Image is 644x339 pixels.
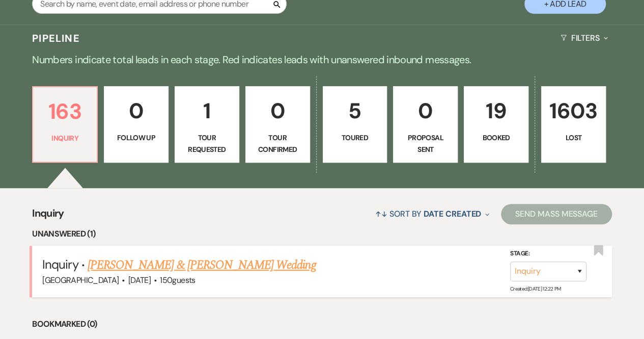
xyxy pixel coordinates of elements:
[556,24,612,51] button: Filters
[32,318,612,331] li: Bookmarked (0)
[323,86,387,163] a: 5Toured
[393,86,458,163] a: 0Proposal Sent
[252,94,303,128] p: 0
[39,133,91,144] p: Inquiry
[181,132,233,155] p: Tour Requested
[329,94,381,128] p: 5
[39,94,91,128] p: 163
[128,275,151,285] span: [DATE]
[160,275,195,285] span: 150 guests
[32,86,98,163] a: 163Inquiry
[375,208,387,219] span: ↑↓
[329,132,381,143] p: Toured
[510,285,561,292] span: Created: [DATE] 12:22 PM
[181,94,233,128] p: 1
[32,227,612,241] li: Unanswered (1)
[424,208,481,219] span: Date Created
[470,94,522,128] p: 19
[510,248,586,259] label: Stage:
[501,204,612,224] button: Send Mass Message
[32,31,80,45] h3: Pipeline
[88,256,316,274] a: [PERSON_NAME] & [PERSON_NAME] Wedding
[110,94,162,128] p: 0
[110,132,162,143] p: Follow Up
[252,132,303,155] p: Tour Confirmed
[32,205,64,227] span: Inquiry
[42,256,78,272] span: Inquiry
[371,200,493,227] button: Sort By Date Created
[400,132,451,155] p: Proposal Sent
[175,86,239,163] a: 1Tour Requested
[400,94,451,128] p: 0
[541,86,606,163] a: 1603Lost
[42,275,119,285] span: [GEOGRAPHIC_DATA]
[464,86,528,163] a: 19Booked
[104,86,169,163] a: 0Follow Up
[245,86,310,163] a: 0Tour Confirmed
[548,94,599,128] p: 1603
[548,132,599,143] p: Lost
[470,132,522,143] p: Booked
